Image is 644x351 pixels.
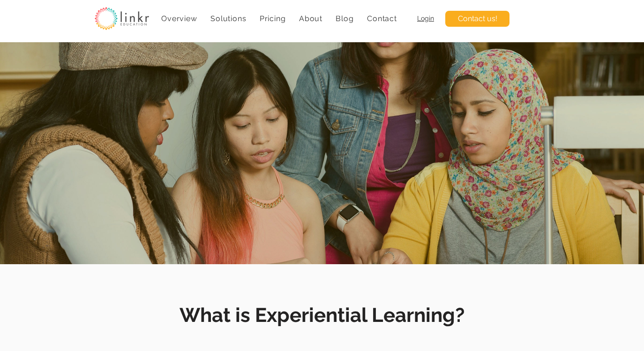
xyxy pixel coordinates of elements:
span: Solutions [210,14,246,23]
a: Contact us! [445,11,509,27]
span: Contact [367,14,397,23]
a: Pricing [255,9,291,28]
a: Overview [157,9,202,28]
span: About [299,14,322,23]
nav: Site [157,9,402,28]
a: Login [417,15,434,22]
div: Solutions [206,9,251,28]
span: Blog [336,14,353,23]
a: Blog [331,9,359,28]
img: linkr_logo_transparentbg.png [95,7,149,30]
span: Contact us! [458,14,497,24]
div: About [294,9,328,28]
span: Overview [161,14,197,23]
span: Pricing [260,14,286,23]
a: Contact [362,9,402,28]
span: What is Experiential Learning? [180,304,464,327]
